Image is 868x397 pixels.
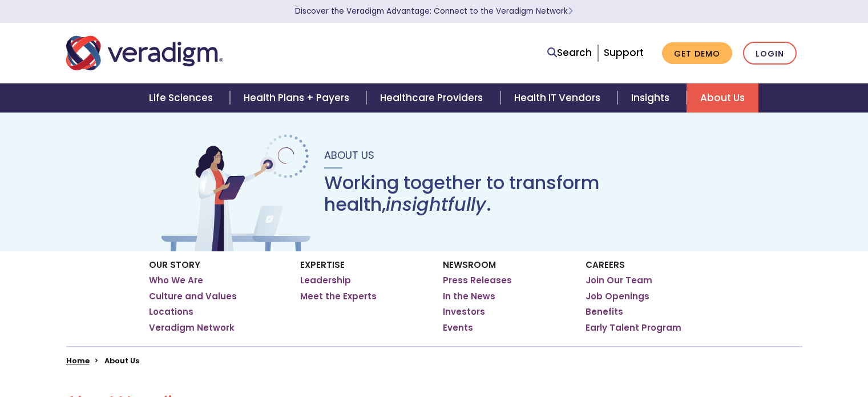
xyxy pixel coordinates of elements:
a: Benefits [586,306,623,318]
a: Veradigm Network [149,322,235,334]
a: Login [743,42,797,65]
a: Who We Are [149,275,203,286]
img: Veradigm logo [66,34,223,72]
a: Insights [617,83,687,113]
span: About Us [324,148,374,162]
a: Meet the Experts [300,291,377,302]
a: Join Our Team [586,275,652,286]
em: insightfully [386,191,486,217]
a: Support [604,46,644,59]
a: Job Openings [586,291,649,302]
a: Events [443,322,473,334]
a: Home [66,355,90,366]
a: Healthcare Providers [366,83,500,113]
a: Leadership [300,275,351,286]
a: Locations [149,306,193,318]
a: Early Talent Program [586,322,681,334]
a: Health IT Vendors [500,83,617,113]
a: Culture and Values [149,291,237,302]
a: Press Releases [443,275,512,286]
a: Search [547,45,592,61]
a: Health Plans + Payers [230,83,366,113]
a: Investors [443,306,485,318]
a: About Us [687,83,758,113]
a: Get Demo [662,42,732,65]
a: Life Sciences [135,83,230,113]
span: Learn More [568,6,573,17]
a: Discover the Veradigm Advantage: Connect to the Veradigm NetworkLearn More [295,6,573,17]
a: In the News [443,291,495,302]
h1: Working together to transform health, . [324,172,710,216]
